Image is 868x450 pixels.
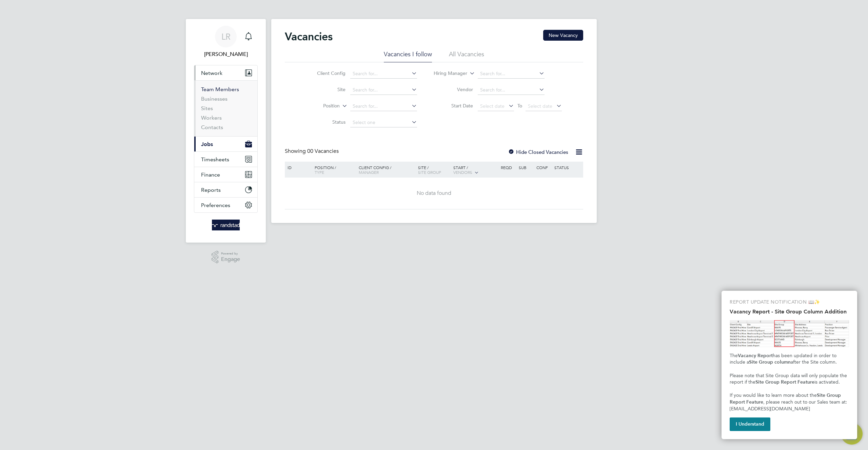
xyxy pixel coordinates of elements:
span: To [515,101,524,110]
span: Type [315,169,324,175]
div: Position / [310,162,357,178]
span: Preferences [201,202,230,208]
div: Showing [285,148,340,155]
span: Liam R [194,50,258,58]
label: Vendor [434,86,473,93]
input: Search for... [350,85,417,95]
div: Site / [416,162,452,178]
button: New Vacancy [543,30,583,41]
h2: Vacancy Report - Site Group Column Addition [730,308,849,315]
a: Go to home page [194,220,258,230]
span: Finance [201,171,220,178]
p: REPORT UPDATE NOTIFICATION 📖✨ [730,299,849,306]
span: Engage [221,257,240,262]
span: If you would like to learn more about the [730,392,817,398]
div: Sub [517,162,535,173]
div: Vacancy Report - Site Group Column Addition [722,291,857,439]
span: 00 Vacancies [307,148,339,155]
label: Start Date [434,103,473,109]
strong: Site Group Report Feature [755,379,814,385]
a: Team Members [201,86,239,93]
h2: Vacancies [285,30,333,43]
span: Please note that Site Group data will only populate the report if the [730,373,848,385]
a: Businesses [201,96,228,102]
a: Workers [201,115,222,121]
input: Search for... [478,69,545,79]
a: Contacts [201,124,223,130]
span: has been updated in order to include a [730,353,838,365]
strong: Site Group column [749,359,791,365]
span: LR [221,32,231,41]
a: Sites [201,105,213,111]
input: Search for... [478,85,545,95]
input: Search for... [350,102,417,111]
nav: Main navigation [186,19,266,243]
span: Timesheets [201,156,229,163]
label: Position [301,103,340,109]
label: Status [307,119,346,125]
span: Vendors [453,169,472,175]
span: after the Site column. [791,359,837,365]
a: Go to account details [194,26,258,58]
label: Site [307,86,346,93]
div: Start / [452,162,499,179]
img: randstad-logo-retina.png [212,220,240,230]
div: Reqd [499,162,517,173]
span: is activated. [814,379,840,385]
input: Search for... [350,69,417,79]
div: No data found [286,190,582,197]
span: Jobs [201,141,213,147]
span: Select date [528,103,552,109]
label: Hiring Manager [428,70,467,77]
span: Reports [201,187,221,193]
label: Hide Closed Vacancies [508,149,568,155]
img: Site Group Column in Vacancy Report [730,320,849,347]
div: Conf [535,162,552,173]
span: Powered by [221,251,240,257]
span: Manager [359,169,379,175]
div: Status [553,162,582,173]
span: The [730,353,738,359]
strong: Site Group Report Feature [730,392,842,405]
span: , please reach out to our Sales team at: [EMAIL_ADDRESS][DOMAIN_NAME] [730,399,848,412]
span: Site Group [418,169,441,175]
div: ID [286,162,310,173]
div: Client Config / [357,162,416,178]
button: I Understand [730,417,770,431]
strong: Vacancy Report [738,353,773,359]
li: All Vacancies [449,50,484,62]
span: Select date [480,103,505,109]
label: Client Config [307,70,346,76]
span: Network [201,70,222,76]
input: Select one [350,118,417,127]
li: Vacancies I follow [384,50,432,62]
